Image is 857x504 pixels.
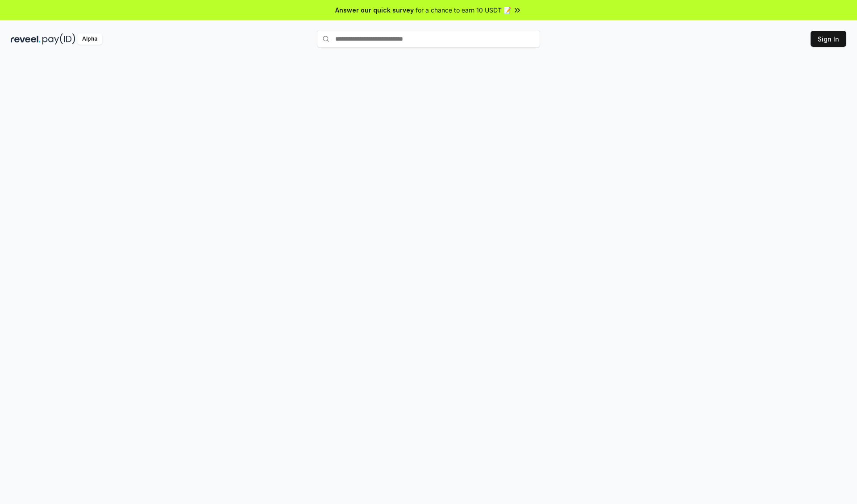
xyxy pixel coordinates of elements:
button: Sign In [811,31,846,47]
img: pay_id [42,33,75,45]
img: reveel_dark [11,33,41,45]
span: Answer our quick survey [335,5,414,15]
div: Alpha [77,33,102,45]
span: for a chance to earn 10 USDT 📝 [416,5,511,15]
